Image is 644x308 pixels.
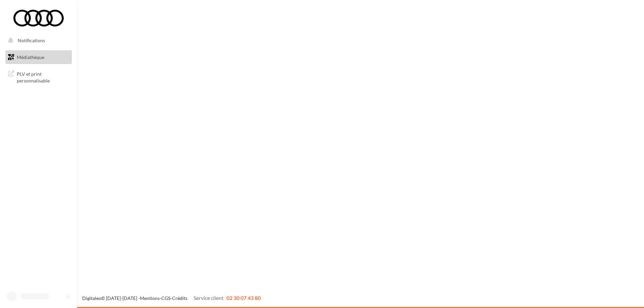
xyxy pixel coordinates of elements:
a: Digitaleo [82,295,101,301]
a: Médiathèque [4,50,73,64]
span: PLV et print personnalisable [17,69,69,84]
a: PLV et print personnalisable [4,67,73,86]
a: CGS [161,295,170,301]
span: © [DATE]-[DATE] - - - [82,295,261,301]
span: Médiathèque [17,54,44,60]
span: 02 30 07 43 80 [226,295,261,301]
span: Notifications [18,38,45,43]
span: Service client [194,295,224,301]
a: Crédits [172,295,187,301]
button: Notifications [4,34,70,48]
a: Mentions [140,295,160,301]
